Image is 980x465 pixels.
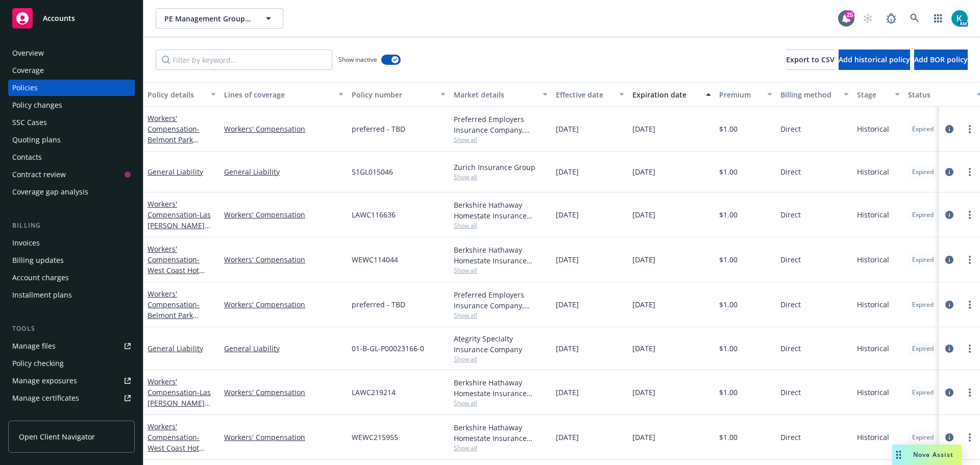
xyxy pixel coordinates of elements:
[964,166,976,178] a: more
[914,50,968,70] button: Add BOR policy
[454,162,548,173] div: Zurich Insurance Group
[719,166,738,177] span: $1.00
[12,338,56,354] div: Manage files
[454,114,548,135] div: Preferred Employers Insurance Company, Preferred Employers Insurance
[148,344,203,353] a: General Liability
[352,432,398,443] span: WEWC215955
[776,82,853,107] button: Billing method
[12,62,44,79] div: Coverage
[943,342,955,355] a: circleInformation
[148,387,211,419] span: - Las [PERSON_NAME] Venture, Inc
[224,124,344,134] a: Workers' Compensation
[556,89,613,100] div: Effective date
[450,82,552,107] button: Market details
[943,254,955,266] a: circleInformation
[912,167,934,177] span: Expired
[224,254,344,265] a: Workers' Compensation
[719,254,738,265] span: $1.00
[224,299,344,310] a: Workers' Compensation
[8,235,135,251] a: Invoices
[12,235,40,251] div: Invoices
[454,399,548,407] span: Show all
[12,287,72,303] div: Installment plans
[12,373,77,389] div: Manage exposures
[148,432,205,463] span: - West Coast Hot Mop
[943,209,955,221] a: circleInformation
[454,444,548,452] span: Show all
[454,266,548,275] span: Show all
[148,377,211,419] a: Workers' Compensation
[8,80,135,96] a: Policies
[857,209,889,220] span: Historical
[857,343,889,354] span: Historical
[857,299,889,310] span: Historical
[943,299,955,311] a: circleInformation
[857,432,889,443] span: Historical
[719,89,761,100] div: Premium
[12,407,64,424] div: Manage claims
[908,89,970,100] div: Status
[8,45,135,61] a: Overview
[454,244,548,266] div: Berkshire Hathaway Homestate Insurance Company, Berkshire Hathaway Homestate Companies (BHHC)
[224,343,344,354] a: General Liability
[8,373,135,389] span: Manage exposures
[8,132,135,148] a: Quoting plans
[156,50,332,70] input: Filter by keyword...
[8,62,135,79] a: Coverage
[8,390,135,406] a: Manage certificates
[964,299,976,311] a: more
[839,55,910,64] span: Add historical policy
[8,252,135,268] a: Billing updates
[148,167,203,177] a: General Liability
[719,432,738,443] span: $1.00
[43,14,75,22] span: Accounts
[780,299,801,310] span: Direct
[12,184,88,200] div: Coverage gap analysis
[19,431,95,442] span: Open Client Navigator
[454,221,548,230] span: Show all
[224,387,344,398] a: Workers' Compensation
[8,221,135,231] div: Billing
[964,254,976,266] a: more
[224,89,332,100] div: Lines of coverage
[8,355,135,372] a: Policy checking
[912,255,934,264] span: Expired
[552,82,628,107] button: Effective date
[454,173,548,181] span: Show all
[556,387,579,398] span: [DATE]
[12,270,69,286] div: Account charges
[352,387,396,398] span: LAWC219214
[352,343,424,354] span: 01-B-GL-P00023166-0
[943,123,955,135] a: circleInformation
[912,210,934,219] span: Expired
[780,166,801,177] span: Direct
[8,149,135,165] a: Contacts
[912,125,934,134] span: Expired
[715,82,776,107] button: Premium
[454,333,548,355] div: Ategrity Specialty Insurance Company
[857,254,889,265] span: Historical
[556,124,579,134] span: [DATE]
[904,8,925,29] a: Search
[352,124,405,134] span: preferred - TBD
[224,432,344,443] a: Workers' Compensation
[352,209,396,220] span: LAWC116636
[943,431,955,444] a: circleInformation
[845,10,854,19] div: 25
[12,355,64,372] div: Policy checking
[719,343,738,354] span: $1.00
[912,300,934,309] span: Expired
[224,209,344,220] a: Workers' Compensation
[156,8,283,29] button: PE Management Group, Inc.
[556,209,579,220] span: [DATE]
[857,387,889,398] span: Historical
[148,255,205,286] span: - West Coast Hot Mop
[148,113,200,155] a: Workers' Compensation
[719,299,738,310] span: $1.00
[454,289,548,311] div: Preferred Employers Insurance Company, Preferred Employers Insurance
[913,450,953,459] span: Nova Assist
[148,244,200,286] a: Workers' Compensation
[8,338,135,354] a: Manage files
[556,343,579,354] span: [DATE]
[964,386,976,399] a: more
